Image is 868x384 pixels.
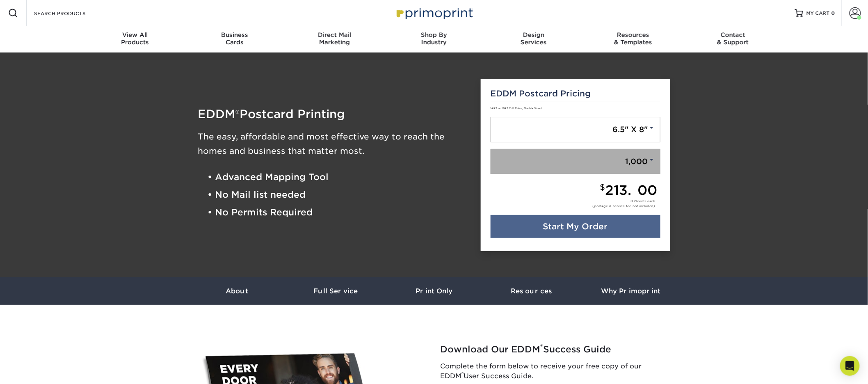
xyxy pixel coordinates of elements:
[540,343,543,351] sup: ®
[185,31,285,46] div: Cards
[484,31,583,39] span: Design
[483,287,582,295] h3: Resources
[198,108,468,120] h1: EDDM Postcard Printing
[582,287,680,295] h3: Why Primoprint
[185,26,285,53] a: BusinessCards
[208,204,468,222] li: • No Permits Required
[683,26,783,53] a: Contact& Support
[683,31,783,46] div: & Support
[600,183,605,192] small: $
[185,31,285,39] span: Business
[285,31,384,46] div: Marketing
[592,199,656,208] div: cents each (postage & service fee not included)
[85,31,185,39] span: View All
[806,10,830,17] span: MY CART
[286,277,385,305] a: Full Service
[831,10,835,16] span: 0
[385,277,483,305] a: Print Only
[285,31,384,39] span: Direct Mail
[198,130,468,158] h3: The easy, affordable and most effective way to reach the homes and business that matter most.
[491,149,661,174] a: 1,000
[583,31,683,39] span: Resources
[384,26,484,53] a: Shop ByIndustry
[285,26,384,53] a: Direct MailMarketing
[491,117,661,142] a: 6.5" X 8"
[605,182,657,198] span: 213.00
[208,168,468,186] li: • Advanced Mapping Tool
[384,31,484,39] span: Shop By
[440,361,674,381] p: Complete the form below to receive your free copy of our EDDM User Success Guide.
[393,4,475,22] img: Primoprint
[33,8,113,18] input: SEARCH PRODUCTS.....
[235,108,240,120] span: ®
[461,371,464,377] sup: ®
[630,199,637,203] span: 0.21
[583,31,683,46] div: & Templates
[582,277,680,305] a: Why Primoprint
[484,26,583,53] a: DesignServices
[208,186,468,203] li: • No Mail list needed
[85,31,185,46] div: Products
[484,31,583,46] div: Services
[188,277,286,305] a: About
[491,215,661,238] a: Start My Order
[491,107,542,110] small: 14PT or 16PT Full Color, Double Sided
[286,287,385,295] h3: Full Service
[188,287,286,295] h3: About
[840,356,860,376] div: Open Intercom Messenger
[483,277,582,305] a: Resources
[683,31,783,39] span: Contact
[583,26,683,53] a: Resources& Templates
[85,26,185,53] a: View AllProducts
[384,31,484,46] div: Industry
[385,287,483,295] h3: Print Only
[2,359,70,381] iframe: Google Customer Reviews
[491,89,661,98] h5: EDDM Postcard Pricing
[440,344,674,355] h2: Download Our EDDM Success Guide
